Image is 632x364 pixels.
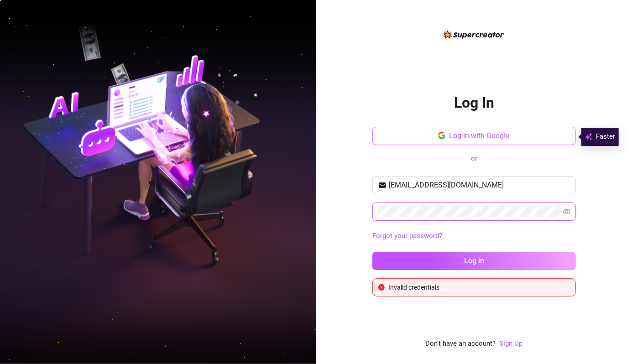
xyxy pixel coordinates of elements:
span: Log in [464,256,484,265]
img: logo-BBDzfeDw.svg [444,31,504,39]
div: Invalid credentials [388,282,570,292]
a: Sign Up [499,339,522,348]
h2: Log In [454,94,494,112]
button: Log in [372,252,576,270]
span: eye [563,208,570,215]
span: Faster [596,131,615,142]
span: close-circle [378,284,385,291]
input: Your email [389,180,570,191]
span: Log in with Google [449,131,510,140]
a: Sign Up [499,338,522,349]
a: Forgot your password? [372,232,442,240]
button: Log in with Google [372,127,576,145]
a: Forgot your password? [372,231,576,242]
span: or [471,154,477,162]
span: Don't have an account? [425,338,496,349]
img: svg%3e [585,131,592,142]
